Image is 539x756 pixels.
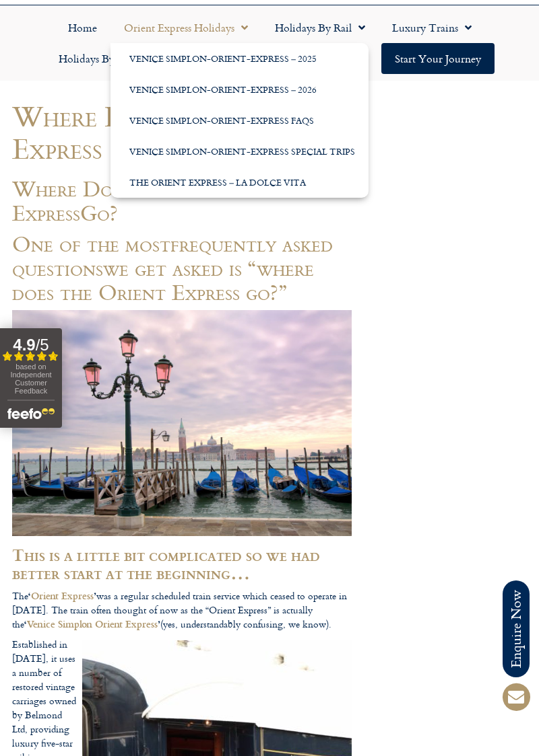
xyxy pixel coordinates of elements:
[110,12,261,43] a: Orient Express Holidays
[261,12,379,43] a: Holidays by Rail
[110,136,369,167] a: Venice Simplon-Orient-Express Special Trips
[110,43,369,198] ul: Orient Express Holidays
[45,43,197,74] a: Holidays by Destination
[110,105,369,136] a: Venice Simplon-Orient-Express FAQs
[7,12,532,74] nav: Menu
[110,167,369,198] a: The Orient Express – La Dolce Vita
[55,12,110,43] a: Home
[381,43,495,74] a: Start your Journey
[110,74,369,105] a: Venice Simplon-Orient-Express – 2026
[110,43,369,74] a: Venice Simplon-Orient-Express – 2025
[379,12,485,43] a: Luxury Trains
